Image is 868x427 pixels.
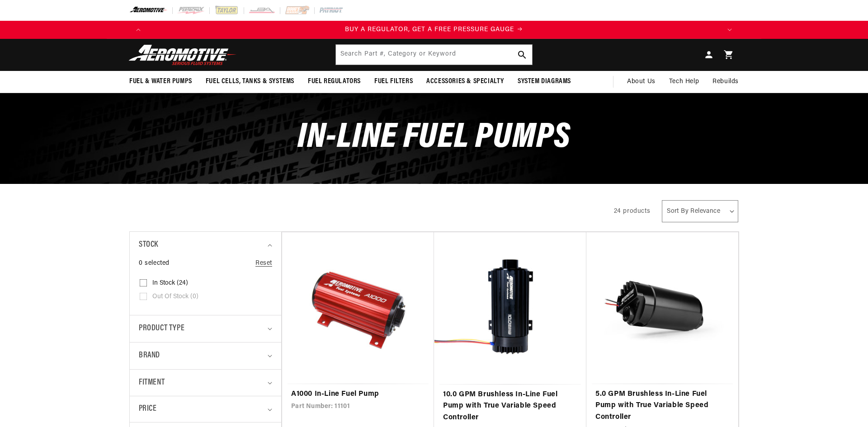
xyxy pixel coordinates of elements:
[297,120,571,156] span: In-Line Fuel Pumps
[368,71,420,92] summary: Fuel Filters
[139,370,272,396] summary: Fitment (0 selected)
[595,389,729,423] a: 5.0 GPM Brushless In-Line Fuel Pump with True Variable Speed Controller
[301,71,368,92] summary: Fuel Regulators
[139,343,272,369] summary: Brand (0 selected)
[712,77,739,87] span: Rebuilds
[139,376,165,389] span: Fitment
[139,349,160,362] span: Brand
[512,45,532,65] button: Search Part #, Category or Keyword
[443,389,577,424] a: 10.0 GPM Brushless In-Line Fuel Pump with True Variable Speed Controller
[139,239,158,252] span: Stock
[139,315,272,342] summary: Product type (0 selected)
[139,258,170,268] span: 0 selected
[511,71,578,92] summary: System Diagrams
[374,77,413,86] span: Fuel Filters
[345,26,514,33] span: BUY A REGULATOR, GET A FREE PRESSURE GAUGE
[123,71,199,92] summary: Fuel & Water Pumps
[152,293,198,301] span: Out of stock (0)
[721,21,739,39] button: Translation missing: en.sections.announcements.next_announcement
[147,25,721,35] a: BUY A REGULATOR, GET A FREE PRESSURE GAUGE
[291,389,425,400] a: A1000 In-Line Fuel Pump
[107,21,761,39] slideshow-component: Translation missing: en.sections.announcements.announcement_bar
[206,77,294,86] span: Fuel Cells, Tanks & Systems
[129,77,192,86] span: Fuel & Water Pumps
[662,71,706,93] summary: Tech Help
[308,77,361,86] span: Fuel Regulators
[139,322,184,335] span: Product type
[139,396,272,422] summary: Price
[426,77,504,86] span: Accessories & Specialty
[147,25,721,35] div: Announcement
[420,71,511,92] summary: Accessories & Specialty
[518,77,571,86] span: System Diagrams
[627,78,656,85] span: About Us
[669,77,699,87] span: Tech Help
[126,44,239,66] img: Aeromotive
[139,232,272,258] summary: Stock (0 selected)
[147,25,721,35] div: 1 of 4
[336,45,532,65] input: Search Part #, Category or Keyword
[199,71,301,92] summary: Fuel Cells, Tanks & Systems
[255,258,272,268] a: Reset
[620,71,662,93] a: About Us
[129,21,147,39] button: Translation missing: en.sections.announcements.previous_announcement
[706,71,745,93] summary: Rebuilds
[614,208,651,215] span: 24 products
[152,279,188,287] span: In stock (24)
[139,403,156,415] span: Price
